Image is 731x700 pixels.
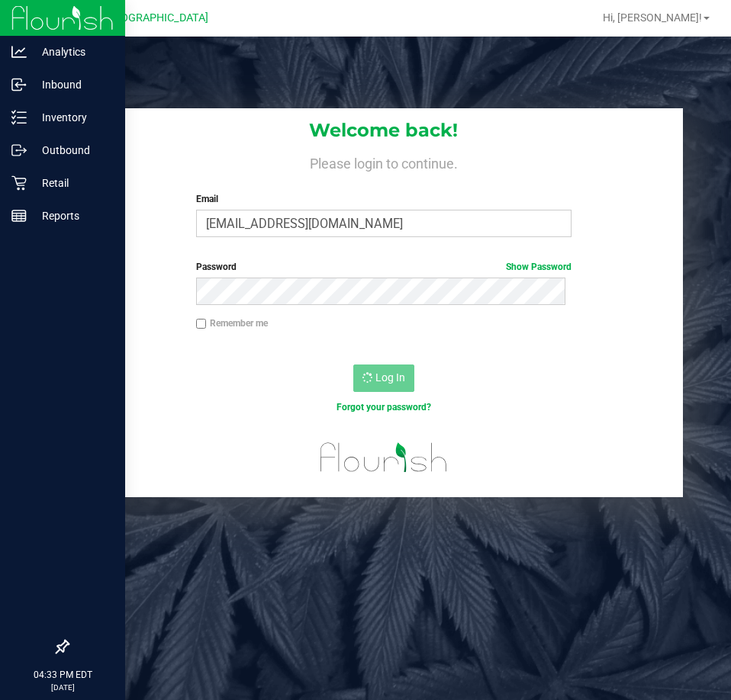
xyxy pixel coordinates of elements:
button: Log In [353,364,414,392]
input: Remember me [196,319,207,329]
span: Hi, [PERSON_NAME]! [603,11,702,24]
inline-svg: Inbound [11,77,27,92]
p: Reports [27,207,118,225]
p: Analytics [27,43,118,61]
h4: Please login to continue. [85,153,682,171]
p: Outbound [27,141,118,159]
label: Email [196,192,572,206]
inline-svg: Retail [11,175,27,191]
p: Inbound [27,75,118,94]
inline-svg: Inventory [11,110,27,125]
span: [GEOGRAPHIC_DATA] [104,11,208,24]
p: Inventory [27,108,118,127]
p: 04:33 PM EDT [7,668,118,682]
span: Log In [375,371,405,384]
span: Password [196,262,237,272]
p: Retail [27,174,118,192]
p: [DATE] [7,682,118,693]
img: flourish_logo.svg [309,430,459,485]
inline-svg: Analytics [11,44,27,59]
a: Forgot your password? [337,402,431,413]
inline-svg: Reports [11,208,27,223]
h1: Welcome back! [85,120,682,140]
label: Remember me [196,316,268,330]
inline-svg: Outbound [11,143,27,158]
a: Show Password [506,262,572,272]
